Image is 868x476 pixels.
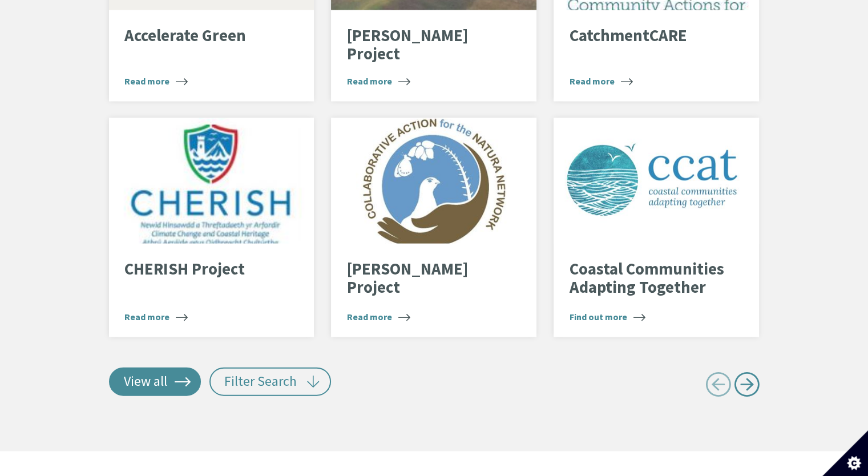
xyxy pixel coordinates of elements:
span: Read more [124,310,188,324]
p: [PERSON_NAME] Project [347,260,504,296]
span: Find out more [570,310,645,324]
a: CHERISH Project Read more [109,118,314,337]
a: Next page [734,368,760,406]
a: Coastal Communities Adapting Together Find out more [554,118,759,337]
p: [PERSON_NAME] Project [347,27,504,63]
span: Read more [124,74,188,88]
a: Previous page [705,368,731,406]
span: Read more [347,74,410,88]
a: [PERSON_NAME] Project Read more [331,118,536,337]
p: CHERISH Project [124,260,281,279]
button: Set cookie preferences [822,430,868,476]
p: CatchmentCARE [570,27,726,45]
span: Read more [347,310,410,324]
button: Filter Search [209,368,331,396]
p: Coastal Communities Adapting Together [570,260,726,296]
a: View all [109,368,201,396]
p: Accelerate Green [124,27,281,45]
span: Read more [570,74,633,88]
